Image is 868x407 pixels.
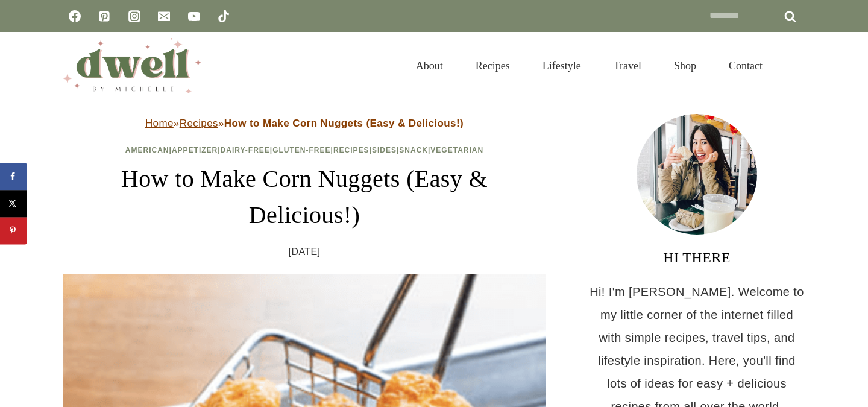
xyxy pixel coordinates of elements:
a: TikTok [212,4,236,28]
a: Vegetarian [430,146,483,154]
a: Home [145,118,174,129]
a: Gluten-Free [272,146,330,154]
a: Facebook [63,4,87,28]
a: Lifestyle [526,45,597,87]
a: Contact [712,45,779,87]
button: View Search Form [785,55,805,76]
a: Recipes [459,45,526,87]
h1: How to Make Corn Nuggets (Easy & Delicious!) [63,161,546,233]
h3: HI THERE [588,247,805,268]
a: Dairy-Free [221,146,270,154]
a: Recipes [333,146,370,154]
a: American [125,146,169,154]
nav: Primary Navigation [400,45,779,87]
a: Shop [658,45,712,87]
a: Appetizer [172,146,218,154]
strong: How to Make Corn Nuggets (Easy & Delicious!) [224,118,464,129]
a: YouTube [182,4,206,28]
a: Recipes [180,118,218,129]
span: » » [145,118,464,129]
a: About [400,45,459,87]
img: DWELL by michelle [63,38,201,93]
a: Instagram [122,4,146,28]
a: Sides [372,146,397,154]
a: Pinterest [92,4,116,28]
a: Email [152,4,176,28]
a: Snack [399,146,428,154]
span: | | | | | | | [125,146,483,154]
time: [DATE] [289,243,321,261]
a: Travel [597,45,658,87]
